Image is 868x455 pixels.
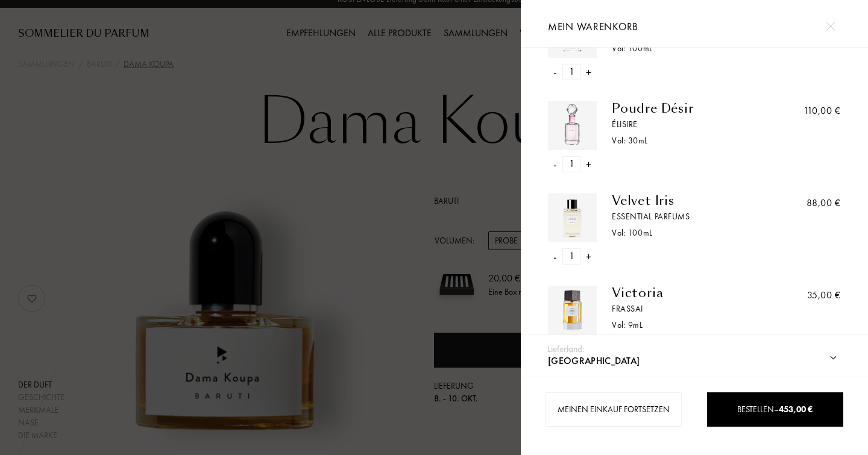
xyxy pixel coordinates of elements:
span: 453,00 € [779,404,813,415]
a: Frassai [612,303,768,315]
span: Bestellen – [737,404,813,415]
div: Lieferland: [547,342,585,356]
div: 88,00 € [807,196,841,210]
div: 1 [562,248,581,265]
div: Vol: 100 mL [612,227,768,239]
span: Mein Warenkorb [548,20,638,33]
img: FRQ8UP6A8X.png [551,289,594,331]
div: Vol: 30 mL [612,134,768,147]
div: + [586,64,591,80]
div: Meinen Einkauf fortsetzen [546,392,681,427]
img: YTNJRIB3F1.png [551,104,594,147]
div: 1 [562,64,581,80]
div: - [553,156,557,172]
a: Victoria [612,286,768,300]
div: + [586,156,591,172]
a: Élisire [612,118,768,131]
div: 1 [562,156,581,172]
img: 55P8168QYY.png [551,196,594,239]
a: Velvet Iris [612,193,768,208]
a: Essential Parfums [612,210,768,223]
div: - [553,248,557,265]
div: Vol: 100 mL [612,42,768,55]
div: + [586,248,591,265]
div: 35,00 € [807,288,841,303]
img: cross.svg [826,22,835,31]
div: 110,00 € [804,104,841,118]
a: Poudre Désir [612,101,768,116]
div: Vol: 9 mL [612,319,768,331]
div: - [553,64,557,80]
